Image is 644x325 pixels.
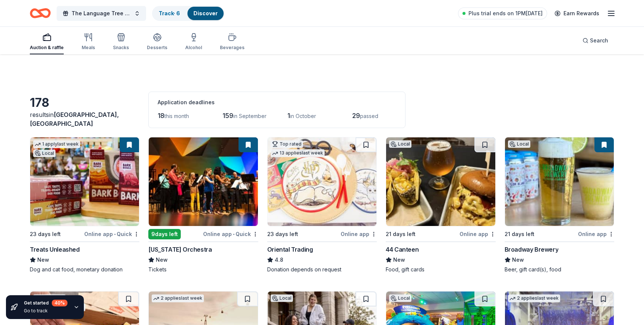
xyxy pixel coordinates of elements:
a: Image for Treats Unleashed1 applylast weekLocal23 days leftOnline app•QuickTreats UnleashedNewDog... [30,137,139,273]
div: Local [508,140,530,148]
div: 9 days left [148,229,181,239]
div: Application deadlines [158,98,396,107]
span: New [156,255,168,264]
span: 18 [158,112,164,120]
div: 44 Canteen [386,245,419,254]
div: Donation depends on request [267,266,377,273]
div: 23 days left [267,230,298,239]
a: Track· 6 [159,10,180,16]
a: Discover [193,10,218,16]
span: passed [360,113,378,119]
a: Earn Rewards [550,7,604,20]
span: in September [233,113,266,119]
div: Oriental Trading [267,245,313,254]
img: Image for Broadway Brewery [505,137,614,226]
div: Desserts [147,45,167,51]
div: results [30,110,139,128]
div: Snacks [113,45,129,51]
span: in October [290,113,316,119]
span: this month [164,113,189,119]
button: Snacks [113,30,129,54]
div: Online app Quick [203,229,258,239]
div: Online app [578,229,614,239]
a: Image for Broadway BreweryLocal21 days leftOnline appBroadway BreweryNewBeer, gift card(s), food [505,137,614,273]
div: Online app Quick [84,229,139,239]
div: Alcohol [185,45,202,51]
span: Search [590,36,608,45]
div: 178 [30,95,139,110]
div: Local [389,140,411,148]
img: Image for Treats Unleashed [30,137,139,226]
div: [US_STATE] Orchestra [148,245,212,254]
span: The Language Tree Annual Trivia Night & Auction [72,9,131,18]
button: Alcohol [185,30,202,54]
img: Image for 44 Canteen [386,137,495,226]
div: Local [33,150,56,157]
div: 21 days left [505,230,534,239]
div: Tickets [148,266,258,273]
div: Get started [24,300,67,306]
div: 23 days left [30,230,61,239]
div: Go to track [24,308,67,314]
div: Meals [82,45,95,51]
div: Top rated [271,140,303,148]
span: New [37,255,49,264]
button: Desserts [147,30,167,54]
div: Auction & raffle [30,45,64,51]
div: 13 applies last week [271,149,325,157]
div: Online app [460,229,496,239]
button: The Language Tree Annual Trivia Night & Auction [57,6,146,21]
span: • [233,231,234,237]
div: Food, gift cards [386,266,495,273]
div: Beverages [220,45,244,51]
button: Track· 6Discover [152,6,224,21]
div: Broadway Brewery [505,245,559,254]
div: 2 applies last week [152,294,204,302]
span: in [30,111,119,127]
div: Online app [341,229,377,239]
span: New [512,255,524,264]
div: 1 apply last week [33,140,80,148]
div: Treats Unleashed [30,245,80,254]
div: Dog and cat food, monetary donation [30,266,139,273]
a: Image for 44 CanteenLocal21 days leftOnline app44 CanteenNewFood, gift cards [386,137,495,273]
span: 29 [352,112,360,120]
span: [GEOGRAPHIC_DATA], [GEOGRAPHIC_DATA] [30,111,119,127]
span: • [114,231,116,237]
div: 2 applies last week [508,294,560,302]
a: Image for Minnesota Orchestra9days leftOnline app•Quick[US_STATE] OrchestraNewTickets [148,137,258,273]
span: 1 [287,112,290,120]
button: Search [577,33,614,48]
div: 40 % [52,300,67,306]
a: Home [30,4,51,22]
span: New [393,255,405,264]
img: Image for Minnesota Orchestra [149,137,258,226]
img: Image for Oriental Trading [268,137,376,226]
span: Plus trial ends on 1PM[DATE] [468,9,543,18]
div: Beer, gift card(s), food [505,266,614,273]
div: Local [271,294,293,302]
div: Local [389,294,411,302]
button: Auction & raffle [30,30,64,54]
span: 4.8 [275,255,283,264]
span: 159 [222,112,233,120]
button: Beverages [220,30,244,54]
a: Plus trial ends on 1PM[DATE] [458,7,547,19]
a: Image for Oriental TradingTop rated13 applieslast week23 days leftOnline appOriental Trading4.8Do... [267,137,377,273]
div: 21 days left [386,230,416,239]
button: Meals [82,30,95,54]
